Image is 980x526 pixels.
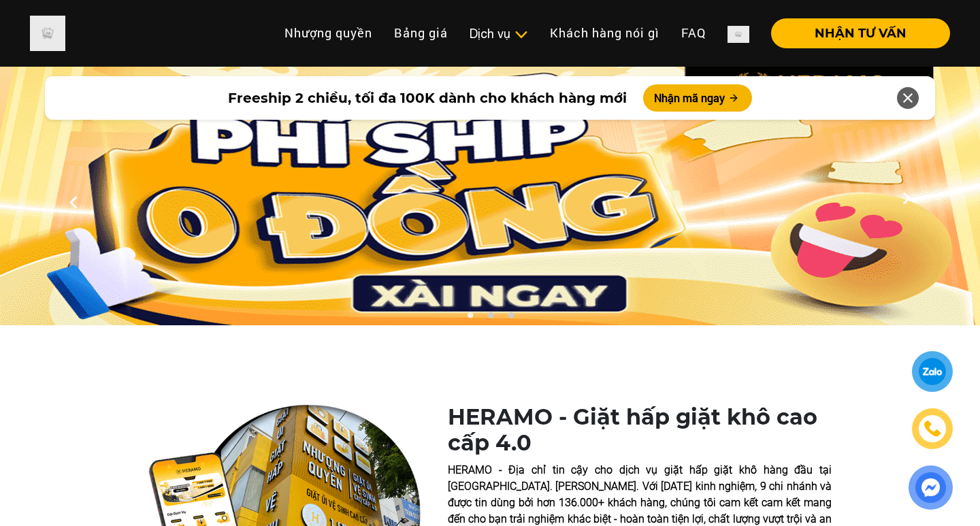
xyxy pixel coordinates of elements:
[448,404,832,457] h1: HERAMO - Giặt hấp giặt khô cao cấp 4.0
[274,18,383,48] a: Nhượng quyền
[771,18,950,48] button: NHẬN TƯ VẤN
[463,312,476,325] button: 1
[228,88,627,108] span: Freeship 2 chiều, tối đa 100K dành cho khách hàng mới
[483,312,497,325] button: 2
[514,28,528,42] img: subToggleIcon
[383,18,459,48] a: Bảng giá
[923,419,943,438] img: phone-icon
[914,410,951,448] a: phone-icon
[670,18,717,48] a: FAQ
[643,84,752,112] button: Nhận mã ngay
[470,24,528,43] div: Dịch vụ
[539,18,670,48] a: Khách hàng nói gì
[504,312,517,325] button: 3
[760,27,950,39] a: NHẬN TƯ VẤN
